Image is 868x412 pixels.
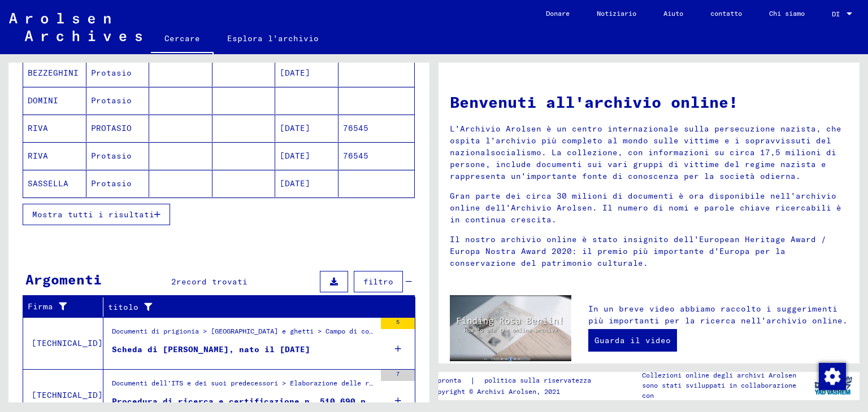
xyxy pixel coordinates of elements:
font: Scheda di [PERSON_NAME], nato il [DATE] [112,344,310,354]
font: Protasio [91,178,132,189]
a: Cercare [151,25,214,54]
font: Donare [546,9,570,17]
a: impronta [429,375,470,387]
font: titolo [108,302,138,312]
font: 76545 [343,151,368,161]
img: yv_logo.png [812,371,854,400]
img: Arolsen_neg.svg [9,13,142,41]
button: Mostra tutti i risultati [23,204,170,225]
font: contatto [710,9,742,17]
font: PROTASIO [91,123,132,133]
font: 5 [396,318,400,326]
font: Protasio [91,151,132,161]
img: video.jpg [450,295,571,361]
font: Cercare [164,33,200,43]
img: Modifica consenso [819,363,846,390]
font: [TECHNICAL_ID] [32,338,103,348]
font: [DATE] [280,178,310,189]
font: | [470,375,475,385]
font: RIVA [28,123,48,133]
font: Benvenuti all'archivio online! [450,92,738,112]
font: Esplora l'archivio [227,33,319,43]
font: politica sulla riservatezza [484,376,591,384]
font: DOMINI [28,95,58,106]
font: Notiziario [597,9,636,17]
font: sono stati sviluppati in collaborazione con [642,381,796,400]
font: 2 [171,277,176,287]
font: 76545 [343,123,368,133]
div: Firma [28,298,103,316]
font: Firma [28,301,53,312]
a: Esplora l'archivio [214,25,332,52]
font: 7 [396,370,400,378]
font: [DATE] [280,151,310,161]
font: L'Archivio Arolsen è un centro internazionale sulla persecuzione nazista, che ospita l'archivio p... [450,124,841,181]
div: titolo [108,298,401,316]
font: [DATE] [280,68,310,78]
font: Mostra tutti i risultati [32,209,154,220]
font: Chi siamo [769,9,805,17]
font: Aiuto [663,9,683,17]
a: politica sulla riservatezza [475,375,605,387]
button: filtro [354,271,403,292]
font: RIVA [28,151,48,161]
font: [TECHNICAL_ID] [32,390,103,400]
font: Argomenti [25,271,102,288]
font: filtro [363,277,393,287]
font: record trovati [176,277,248,287]
font: [DATE] [280,123,310,133]
font: Copyright © Archivi Arolsen, 2021 [429,387,560,396]
font: Gran parte dei circa 30 milioni di documenti è ora disponibile nell'archivio online dell'Archivio... [450,191,841,225]
font: Il nostro archivio online è stato insignito dell'European Heritage Award / Europa Nostra Award 20... [450,234,826,268]
font: BEZZEGHINI [28,68,79,78]
font: Protasio [91,95,132,106]
font: DI [832,10,840,18]
a: Guarda il video [588,329,677,352]
font: Collezioni online degli archivi Arolsen [642,371,796,379]
font: Protasio [91,68,132,78]
font: In un breve video abbiamo raccolto i suggerimenti più importanti per la ricerca nell'archivio onl... [588,304,848,326]
font: Guarda il video [594,335,671,345]
font: Procedura di ricerca e certificazione n. 510.690 per [PERSON_NAME] nato il [DATE] [112,396,523,406]
font: impronta [429,376,461,384]
font: SASSELLA [28,178,68,189]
